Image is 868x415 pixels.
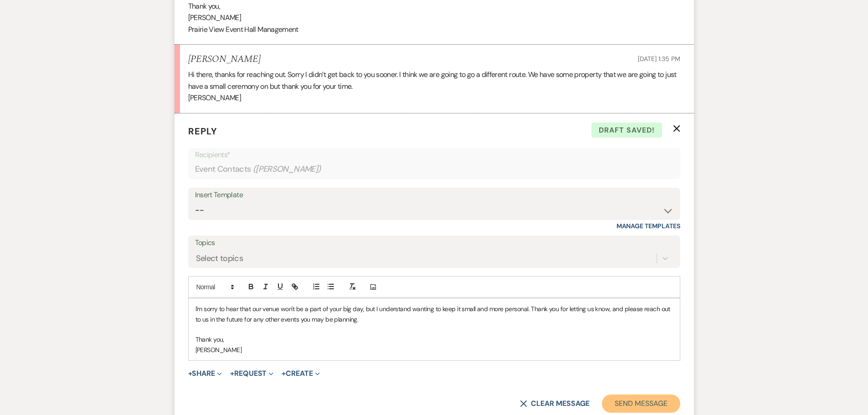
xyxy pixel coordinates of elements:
[188,12,680,24] p: [PERSON_NAME]
[188,54,261,65] h5: [PERSON_NAME]
[195,189,673,202] div: Insert Template
[196,252,243,265] div: Select topics
[195,160,673,178] div: Event Contacts
[282,370,286,377] span: +
[188,125,217,137] span: Reply
[253,163,321,175] span: ( [PERSON_NAME] )
[188,370,222,377] button: Share
[188,24,680,36] p: Prairie View Event Hall Management
[195,345,673,355] p: [PERSON_NAME]
[282,370,319,377] button: Create
[602,395,680,413] button: Send Message
[188,0,680,12] p: Thank you,
[591,123,662,138] span: Draft saved!
[195,149,673,161] p: Recipients*
[195,236,673,250] label: Topics
[230,370,234,377] span: +
[638,55,680,63] span: [DATE] 1:35 PM
[188,370,192,377] span: +
[195,334,673,344] p: Thank you,
[230,370,273,377] button: Request
[188,69,680,104] div: Hi there, thanks for reaching out. Sorry I didn’t get back to you sooner. I think we are going to...
[195,304,673,324] p: I'm sorry to hear that our venue won't be a part of your big day, but I understand wanting to kee...
[520,400,589,407] button: Clear message
[616,222,680,230] a: Manage Templates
